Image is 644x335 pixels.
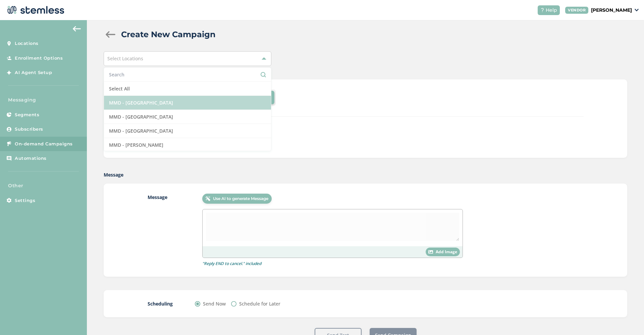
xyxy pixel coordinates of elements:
span: Subscribers [15,126,43,133]
p: [PERSON_NAME] [591,7,632,14]
span: Settings [15,197,35,204]
span: Segments [15,112,39,118]
span: On-demand Campaigns [15,141,73,147]
img: icon-help-white-03924b79.svg [540,8,544,12]
span: Help [546,7,557,14]
span: Use AI to generate Message [213,196,268,202]
li: Select All [104,82,271,96]
label: Scheduling [148,300,181,307]
input: Search [109,71,266,78]
img: icon-arrow-back-accent-c549486e.svg [73,26,81,31]
h2: Create New Campaign [121,28,216,41]
label: Message [148,194,189,267]
li: MMD - [GEOGRAPHIC_DATA] [104,110,271,124]
img: logo-dark-0685b13c.svg [5,3,64,17]
iframe: Chat Widget [610,303,644,335]
p: "Reply END to cancel." included [202,261,261,267]
span: Enrollment Options [15,55,63,62]
span: Add Image [436,249,457,255]
label: Schedule for Later [239,300,280,307]
img: icon_down-arrow-small-66adaf34.svg [635,9,639,11]
label: Message [104,171,123,178]
button: Use AI to generate Message [202,194,272,204]
span: AI Agent Setup [15,69,52,76]
span: Automations [15,155,47,162]
li: MMD - [PERSON_NAME] [104,138,271,152]
span: Select Locations [107,55,143,62]
label: Send Now [203,300,226,307]
span: Locations [15,40,39,47]
div: VENDOR [565,7,588,14]
li: MMD - [GEOGRAPHIC_DATA] [104,124,271,138]
img: icon-image-white-304da26c.svg [428,250,433,254]
li: MMD - [GEOGRAPHIC_DATA] [104,96,271,110]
